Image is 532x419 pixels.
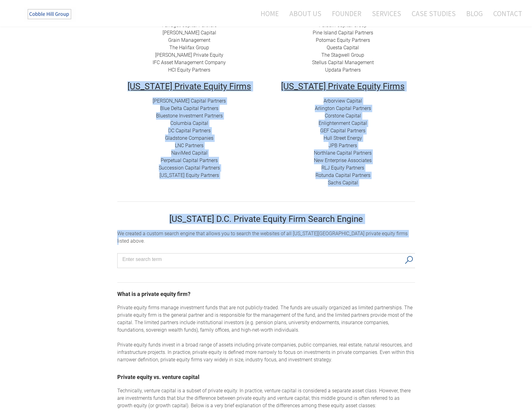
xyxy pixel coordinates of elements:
[316,37,370,43] a: ​Potomac Equity Partners
[325,67,361,73] a: Updata Partners
[315,172,370,178] a: ​​Rotunda Capital Partners
[170,120,208,126] a: Columbia Capital
[489,5,522,22] a: Contact
[314,157,372,163] a: New Enterprise Associates
[324,98,362,104] a: Arborview Capital
[117,97,262,179] div: D
[321,165,364,171] a: ​RLJ Equity Partners
[327,45,359,51] a: Questa Capital
[168,67,210,73] a: HCI Equity Partners
[127,81,251,91] u: [US_STATE] Private Equity Firms
[329,143,357,148] a: JPB Partners
[327,5,366,22] a: Founder
[117,304,415,364] div: ​Private equity firms manage investment funds that are not publicly-traded. The funds are usually...
[159,172,219,178] a: [US_STATE] Equity Partners​
[324,135,362,141] a: Hull Street Energy
[161,157,218,163] a: ​Perpetual Capital Partners
[153,60,226,65] a: IFC Asset Management Company
[171,128,211,134] a: C Capital Partners
[312,60,374,65] a: Stellus Capital Management
[320,128,365,134] a: GEF Capital Partners
[281,81,405,91] u: [US_STATE] Private Equity Firms
[24,7,76,22] img: The Cobble Hill Group LLC
[165,135,213,141] a: Gladstone Companies
[325,113,361,119] a: Corstone Capital
[156,113,223,119] a: ​Bluestone Investment Partners
[407,5,460,22] a: Case Studies
[175,143,203,148] a: LNC Partners
[171,150,208,156] a: NaviMed Capital
[313,30,373,36] a: Pine Island Capital Partners
[169,45,209,51] a: The Halifax Group
[163,30,216,36] a: ​[PERSON_NAME] Capital
[251,5,284,22] a: Home
[285,5,326,22] a: About Us
[153,98,226,104] a: [PERSON_NAME] Capital Partners
[160,105,218,111] a: Blue Delta Capital Partners
[159,165,220,171] a: Succession Capital Partners
[321,52,364,58] a: The Stagwell Group
[117,289,415,298] h2: ​
[315,105,371,111] a: Arlington Capital Partners​
[314,150,372,156] a: Northlane Capital Partners
[168,37,210,43] a: Grain Management
[117,291,190,297] font: What is a private equity firm?
[462,5,487,22] a: Blog
[367,5,406,22] a: Services
[117,374,199,380] font: Private equity vs. venture capital
[328,180,358,186] a: Sachs Capital
[117,215,415,223] h2: [US_STATE] D.C. Private Equity Firm Search Engine
[123,255,401,264] input: Search input
[155,52,223,58] a: [PERSON_NAME] Private Equity​
[117,230,415,245] div: ​We created a custom search engine that allows you to search the websites of all [US_STATE][GEOGR...
[319,120,367,126] a: ​Enlightenment Capital
[403,254,415,267] button: Search
[117,372,415,381] h2: ​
